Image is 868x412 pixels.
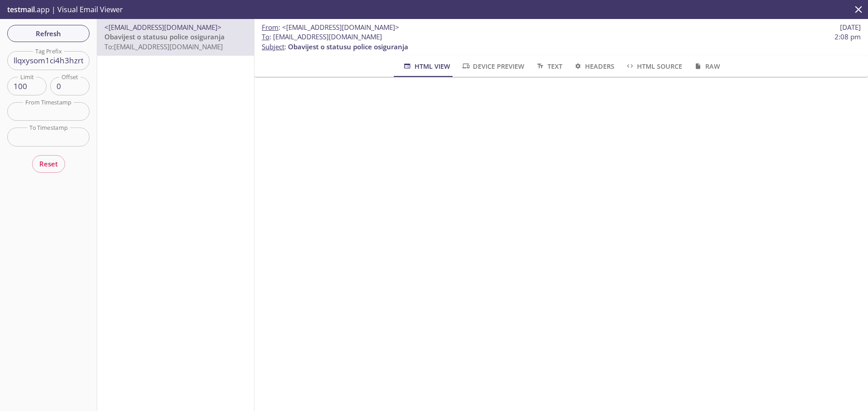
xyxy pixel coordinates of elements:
span: Reset [39,158,58,170]
span: 2:08 pm [835,32,861,42]
span: Obavijest o statusu police osiguranja [288,42,408,51]
p: : [262,32,861,52]
span: <[EMAIL_ADDRESS][DOMAIN_NAME]> [282,23,399,32]
span: From [262,23,278,32]
span: HTML Source [625,61,682,72]
span: testmail [7,5,35,14]
div: <[EMAIL_ADDRESS][DOMAIN_NAME]>Obavijest o statusu police osiguranjaTo:[EMAIL_ADDRESS][DOMAIN_NAME] [97,19,254,55]
span: HTML View [402,61,450,72]
span: <[EMAIL_ADDRESS][DOMAIN_NAME]> [104,23,222,32]
span: To [262,32,269,41]
span: Refresh [14,28,82,39]
span: Raw [693,61,720,72]
span: Device Preview [461,61,524,72]
span: Obavijest o statusu police osiguranja [104,32,225,41]
span: [DATE] [840,23,861,32]
span: : [EMAIL_ADDRESS][DOMAIN_NAME] [262,32,382,42]
nav: emails [97,19,254,56]
button: Reset [32,155,65,172]
span: : [262,23,399,32]
button: Refresh [7,25,90,42]
span: Subject [262,42,284,51]
span: Text [535,61,562,72]
span: To: [EMAIL_ADDRESS][DOMAIN_NAME] [104,42,223,51]
span: Headers [573,61,614,72]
